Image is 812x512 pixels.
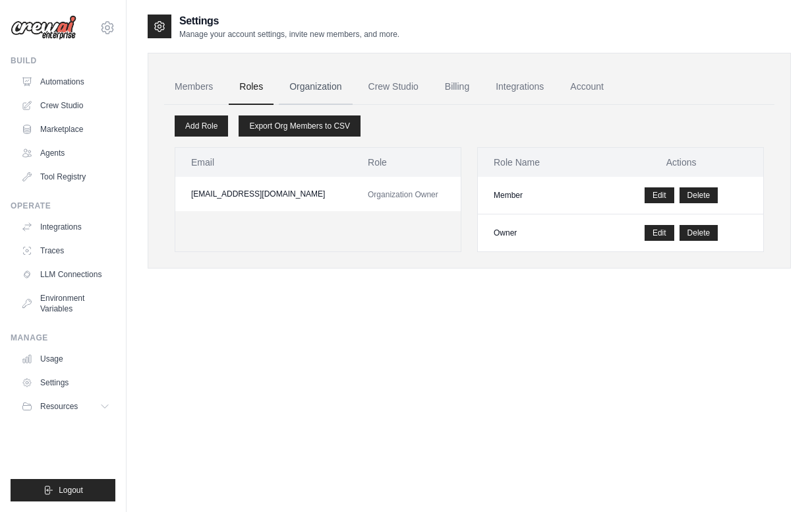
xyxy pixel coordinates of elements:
[175,148,352,177] th: Email
[11,333,115,343] div: Manage
[164,69,223,105] a: Members
[16,372,115,393] a: Settings
[599,148,763,177] th: Actions
[16,95,115,116] a: Crew Studio
[352,148,461,177] th: Role
[16,288,115,319] a: Environment Variables
[11,479,115,501] button: Logout
[229,69,274,105] a: Roles
[478,148,599,177] th: Role Name
[239,115,361,137] a: Export Org Members to CSV
[16,240,115,261] a: Traces
[59,485,83,496] span: Logout
[40,401,78,412] span: Resources
[485,69,554,105] a: Integrations
[16,143,115,164] a: Agents
[16,348,115,369] a: Usage
[16,216,115,238] a: Integrations
[175,177,352,211] td: [EMAIL_ADDRESS][DOMAIN_NAME]
[16,264,115,285] a: LLM Connections
[16,119,115,140] a: Marketplace
[680,225,718,241] button: Delete
[16,166,115,187] a: Tool Registry
[358,69,429,105] a: Crew Studio
[16,396,115,417] button: Resources
[11,55,115,66] div: Build
[11,15,76,40] img: Logo
[478,214,599,252] td: Owner
[645,225,674,241] a: Edit
[680,187,718,203] button: Delete
[11,201,115,211] div: Operate
[179,13,399,29] h2: Settings
[179,29,399,40] p: Manage your account settings, invite new members, and more.
[645,187,674,203] a: Edit
[279,69,352,105] a: Organization
[560,69,614,105] a: Account
[16,71,115,92] a: Automations
[368,190,438,199] span: Organization Owner
[478,177,599,214] td: Member
[175,115,228,137] a: Add Role
[434,69,480,105] a: Billing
